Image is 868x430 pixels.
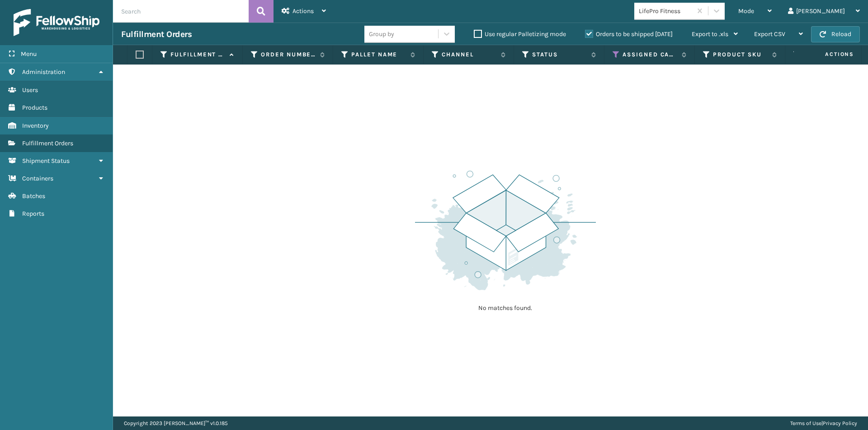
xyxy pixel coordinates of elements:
span: Administration [22,68,65,76]
button: Reload [811,26,860,42]
label: Product SKU [713,51,768,59]
span: Mode [738,7,754,15]
span: Fulfillment Orders [22,139,73,147]
div: LifePro Fitness [639,6,693,16]
label: Assigned Carrier Service [623,51,677,59]
label: Pallet Name [351,51,406,59]
span: Reports [22,210,44,217]
p: Copyright 2023 [PERSON_NAME]™ v 1.0.185 [124,416,228,430]
span: Actions [797,47,859,62]
h3: Fulfillment Orders [121,29,192,40]
a: Terms of Use [790,420,821,426]
label: Order Number [261,51,316,59]
div: | [790,416,857,430]
span: Users [22,86,38,94]
span: Actions [292,7,314,15]
span: Batches [22,192,45,200]
div: Group by [369,29,394,39]
span: Inventory [22,122,49,129]
span: Export to .xls [692,30,728,38]
span: Export CSV [754,30,785,38]
span: Products [22,104,47,111]
span: Menu [21,50,37,58]
label: Use regular Palletizing mode [474,30,566,38]
label: Status [532,51,587,59]
label: Channel [442,51,496,59]
label: Fulfillment Order Id [170,51,225,59]
a: Privacy Policy [823,420,857,426]
span: Shipment Status [22,157,70,165]
img: logo [14,9,99,36]
label: Orders to be shipped [DATE] [585,30,673,38]
span: Containers [22,175,53,182]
